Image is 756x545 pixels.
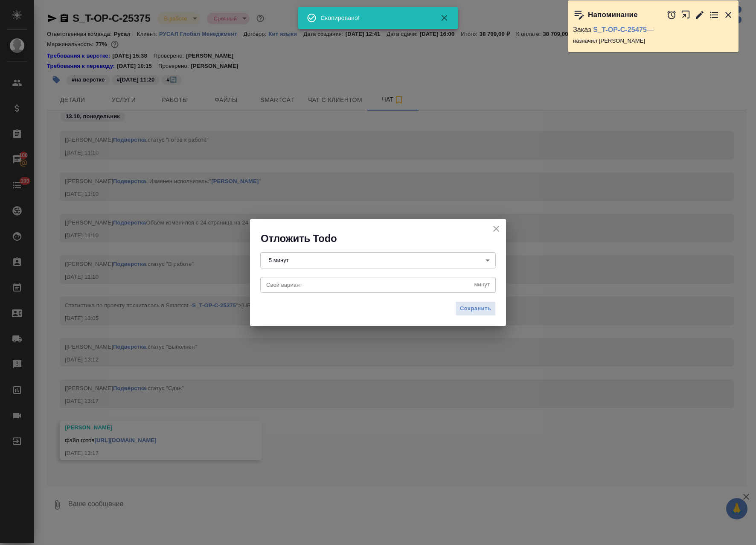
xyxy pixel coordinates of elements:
[260,252,496,268] div: 5 минут
[321,14,427,22] div: Скопировано!
[460,304,491,314] span: Сохранить
[434,13,455,23] button: Закрыть
[593,26,647,33] a: S_T-OP-C-25475
[455,301,496,316] button: Сохранить
[723,10,733,20] button: Закрыть
[573,37,733,45] p: назначил [PERSON_NAME]
[681,6,691,24] button: Открыть в новой вкладке
[474,280,490,289] p: минут
[709,10,719,20] button: Перейти в todo
[266,256,291,264] button: 5 минут
[261,232,506,245] h2: Отложить Todo
[695,10,705,20] button: Редактировать
[490,222,503,235] button: close
[666,10,677,20] button: Отложить
[588,11,638,19] p: Напоминание
[573,26,733,34] p: Заказ —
